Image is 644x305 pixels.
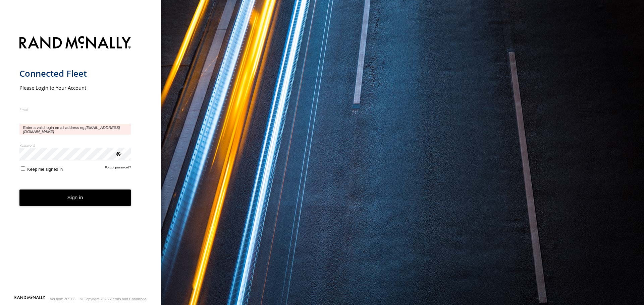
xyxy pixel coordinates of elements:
[19,68,131,79] h1: Connected Fleet
[19,107,131,112] label: Email
[21,166,25,171] input: Keep me signed in
[19,124,131,135] span: Enter a valid login email address eg.
[111,297,147,301] a: Terms and Conditions
[105,165,131,172] a: Forgot password?
[50,297,75,301] div: Version: 305.03
[27,167,63,172] span: Keep me signed in
[19,189,131,206] button: Sign in
[19,32,142,295] form: main
[23,126,120,134] em: [EMAIL_ADDRESS][DOMAIN_NAME]
[14,296,45,302] a: Visit our Website
[115,150,121,157] div: ViewPassword
[19,84,131,91] h2: Please Login to Your Account
[19,35,131,52] img: Rand McNally
[80,297,147,301] div: © Copyright 2025 -
[19,143,131,148] label: Password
